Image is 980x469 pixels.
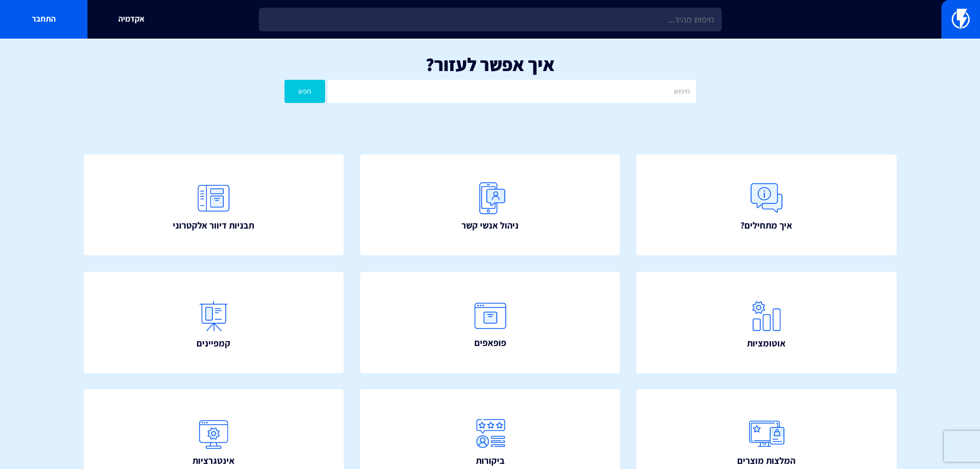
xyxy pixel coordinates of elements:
span: ביקורות [476,454,505,467]
h1: איך אפשר לעזור? [15,54,965,75]
a: איך מתחילים? [636,154,897,256]
input: חיפוש מהיר... [259,8,722,31]
a: ניהול אנשי קשר [360,154,620,256]
span: איך מתחילים? [740,219,792,232]
input: חיפוש [328,80,696,103]
a: קמפיינים [84,272,344,373]
span: המלצות מוצרים [737,454,795,467]
span: פופאפים [474,336,506,350]
span: קמפיינים [197,337,230,350]
a: תבניות דיוור אלקטרוני [84,154,344,256]
a: פופאפים [360,272,620,373]
a: אוטומציות [636,272,897,373]
span: אינטגרציות [192,454,235,467]
span: אוטומציות [747,337,786,350]
button: חפש [284,80,326,103]
span: ניהול אנשי קשר [461,219,519,232]
span: תבניות דיוור אלקטרוני [173,219,254,232]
